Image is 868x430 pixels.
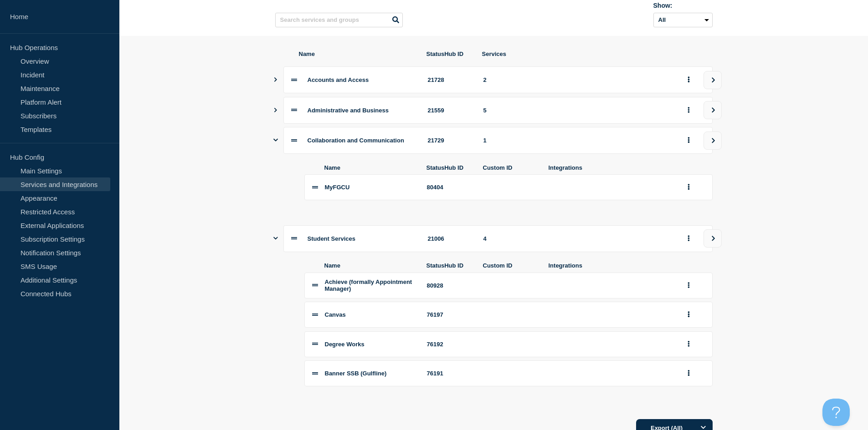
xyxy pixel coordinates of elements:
span: Name [324,164,416,171]
span: Integrations [549,262,673,269]
span: StatusHub ID [426,51,471,57]
div: Show: [653,2,713,9]
span: Custom ID [483,164,538,171]
button: view group [704,101,722,119]
div: 21559 [428,107,473,114]
span: Administrative and Business [308,107,389,114]
button: group actions [683,73,694,87]
button: group actions [683,180,694,194]
span: Integrations [549,164,673,171]
span: Name [299,51,416,57]
div: 2 [483,76,672,83]
span: StatusHub ID [426,262,472,269]
span: Student Services [308,235,356,242]
span: Accounts and Access [308,76,369,83]
div: 80928 [427,282,473,289]
button: Show services [273,97,278,124]
span: Services [482,51,673,57]
span: Collaboration and Communication [308,137,404,144]
button: view group [704,132,722,150]
div: 1 [483,137,672,144]
div: 76192 [427,341,473,348]
span: Name [324,262,416,269]
span: Custom ID [483,262,538,269]
span: Canvas [325,311,346,318]
button: view group [704,71,722,89]
div: 76197 [427,311,473,318]
button: Show services [273,225,278,252]
button: Show services [273,127,278,154]
span: Achieve (formally Appointment Manager) [325,278,412,292]
div: 21728 [428,76,473,83]
button: Show services [273,66,278,93]
button: group actions [683,103,694,117]
span: Banner SSB (Gulfline) [325,370,387,377]
div: 21729 [428,137,473,144]
button: view group [704,229,722,248]
span: MyFGCU [325,184,350,191]
select: Archived [653,13,713,27]
div: 80404 [427,184,473,191]
span: StatusHub ID [426,164,472,171]
input: Search services and groups [275,13,403,27]
button: group actions [683,278,694,293]
iframe: Help Scout Beacon - Open [822,399,850,426]
div: 5 [483,107,672,114]
div: 4 [483,235,672,242]
button: group actions [683,366,694,380]
button: group actions [683,232,694,246]
div: 21006 [428,235,473,242]
button: group actions [683,308,694,322]
span: Degree Works [325,341,365,348]
button: group actions [683,133,694,147]
div: 76191 [427,370,473,377]
button: group actions [683,337,694,351]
